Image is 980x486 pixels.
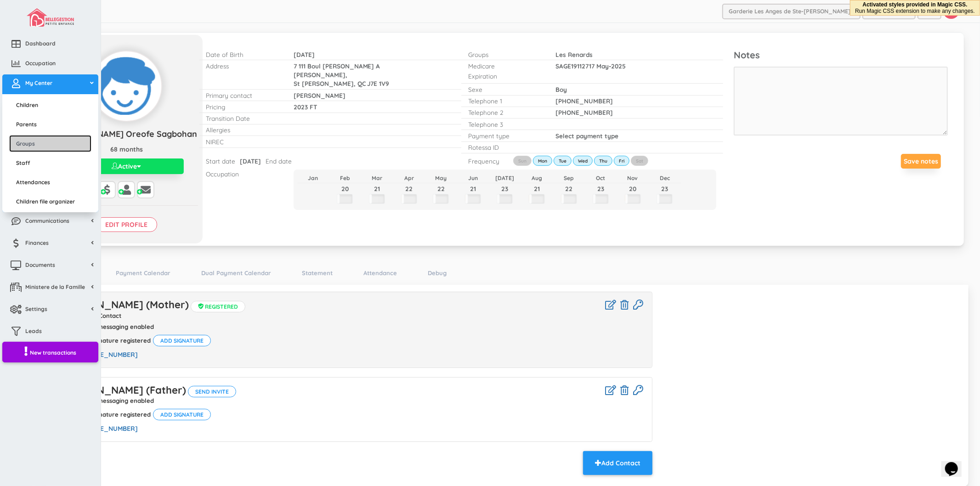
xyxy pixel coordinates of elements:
[153,409,211,420] button: Add signature
[2,322,98,342] a: Leads
[614,156,629,166] label: Fri
[197,266,276,280] a: Dual Payment Calendar
[9,96,91,113] a: Children
[294,79,356,87] span: St [PERSON_NAME],
[27,8,74,27] img: image
[25,40,56,47] span: Dashboard
[855,8,975,14] span: Run Magic CSS extension to make any changes.
[191,301,245,312] span: Registered
[555,108,613,116] span: [PHONE_NUMBER]
[2,256,98,276] a: Documents
[368,79,390,87] span: J7E 1V9
[594,156,612,166] label: Thu
[555,62,595,70] span: SAGE19112717
[25,327,42,335] span: Leads
[555,132,618,140] span: Select payment type
[468,85,542,94] p: Sexe
[468,50,542,59] p: Groups
[111,266,175,280] a: Payment Calendar
[266,157,292,165] p: End date
[25,239,49,247] span: Finances
[206,125,280,134] p: Allergies
[25,261,55,269] span: Documents
[425,173,457,183] th: May
[25,79,52,87] span: My Center
[294,103,317,111] span: 2023 FT
[25,217,69,225] span: Communications
[533,156,552,166] label: Mon
[2,212,98,232] a: Communications
[153,335,211,346] button: Add signature
[9,193,91,210] a: Children file organizer
[96,217,157,232] input: Edit profile
[468,143,542,152] p: Rotessa ID
[631,156,648,166] label: Sat
[2,300,98,320] a: Settings
[361,173,393,183] th: Mar
[457,173,489,183] th: Jun
[25,59,56,67] span: Occupation
[555,50,673,59] p: Les Renards
[423,266,451,280] a: Debug
[359,266,402,280] a: Attendance
[468,108,542,117] p: Telephone 2
[294,62,297,70] span: 7
[9,116,91,133] a: Parents
[596,62,626,70] span: May-2025
[206,170,280,178] p: Occupation
[2,74,98,94] a: My Center
[60,384,186,396] a: [PERSON_NAME] (Father)
[55,145,198,154] p: 68 months
[941,449,971,477] iframe: chat widget
[555,97,613,105] span: [PHONE_NUMBER]
[489,173,521,183] th: [DATE]
[60,312,645,319] p: Primary Contact
[2,234,98,254] a: Finances
[25,305,47,313] span: Settings
[9,154,91,171] a: Staff
[294,51,315,58] span: [DATE]
[583,451,652,475] button: Add Contact
[357,79,366,87] span: QC
[60,298,189,311] a: [PERSON_NAME] (Mother)
[206,62,280,70] p: Address
[188,386,236,397] button: Send invite
[329,173,361,183] th: Feb
[206,157,236,165] p: Start date
[649,173,681,183] th: Dec
[81,411,151,418] span: No signature registered
[2,55,98,74] a: Occupation
[56,129,197,139] span: [PERSON_NAME] Oreofe Sagbohan
[92,51,161,121] img: Click to change profile pic
[81,337,151,344] span: No signature registered
[294,91,346,99] span: [PERSON_NAME]
[9,174,91,191] a: Attendances
[79,424,138,433] a: [PHONE_NUMBER]
[206,137,280,146] p: NIREC
[2,35,98,55] a: Dashboard
[573,156,593,166] label: Wed
[855,1,975,14] div: Activated styles provided in Magic CSS.
[297,173,329,183] th: Jan
[513,156,532,166] label: Sun
[468,131,542,140] p: Payment type
[468,157,498,165] p: Frequency
[901,154,941,169] button: Save notes
[206,91,280,100] p: Primary contact
[2,278,98,298] a: Ministere de la Famille
[25,283,85,291] span: Ministere de la Famille
[240,157,261,165] span: [DATE]
[206,114,280,123] p: Transition Date
[468,62,542,70] p: Medicare
[206,102,280,111] p: Pricing
[30,349,76,356] span: New transactions
[299,62,306,70] span: 111
[468,72,542,80] p: Expiration
[468,120,542,129] p: Telephone 3
[74,323,154,330] div: Email messaging enabled
[468,96,542,105] p: Telephone 1
[294,62,380,79] span: Boul [PERSON_NAME] A [PERSON_NAME],
[79,350,138,359] a: [PHONE_NUMBER]
[206,50,280,59] p: Date of Birth
[555,85,567,93] span: Boy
